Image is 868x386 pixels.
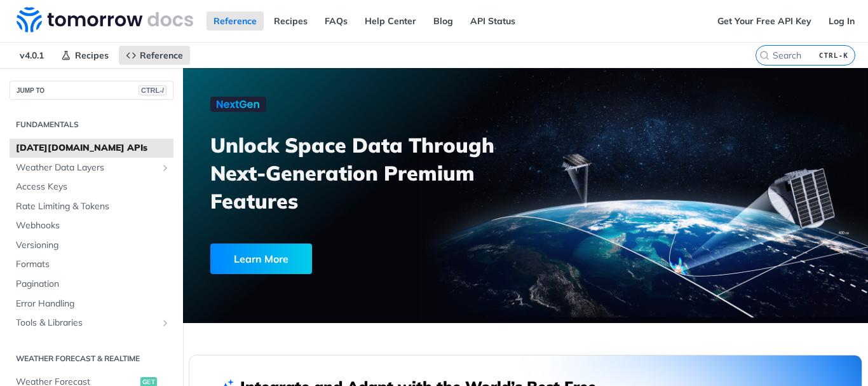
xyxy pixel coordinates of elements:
[16,162,157,174] span: Weather Data Layers
[10,81,173,100] button: JUMP TOCTRL-/
[463,11,522,31] a: API Status
[10,275,173,294] a: Pagination
[160,163,170,173] button: Show subpages for Weather Data Layers
[210,244,312,274] div: Learn More
[10,158,173,177] a: Weather Data LayersShow subpages for Weather Data Layers
[358,11,423,31] a: Help Center
[759,50,770,60] svg: Search
[10,353,173,364] h2: Weather Forecast & realtime
[16,239,170,252] span: Versioning
[16,258,170,271] span: Formats
[10,236,173,255] a: Versioning
[210,131,539,215] h3: Unlock Space Data Through Next-Generation Premium Features
[318,11,355,31] a: FAQs
[207,11,264,31] a: Reference
[16,181,170,193] span: Access Keys
[426,11,460,31] a: Blog
[10,119,173,130] h2: Fundamentals
[16,298,170,310] span: Error Handling
[822,11,862,31] a: Log In
[140,50,183,61] span: Reference
[16,317,157,329] span: Tools & Libraries
[75,50,109,61] span: Recipes
[139,85,166,95] span: CTRL-/
[13,46,51,65] span: v4.0.1
[10,177,173,196] a: Access Keys
[10,139,173,158] a: [DATE][DOMAIN_NAME] APIs
[119,46,190,65] a: Reference
[16,219,170,232] span: Webhooks
[17,7,193,32] img: Tomorrow.io Weather API Docs
[16,142,170,155] span: [DATE][DOMAIN_NAME] APIs
[160,318,170,328] button: Show subpages for Tools & Libraries
[16,200,170,213] span: Rate Limiting & Tokens
[816,49,851,62] kbd: CTRL-K
[710,11,818,31] a: Get Your Free API Key
[210,244,473,274] a: Learn More
[10,314,173,333] a: Tools & LibrariesShow subpages for Tools & Libraries
[54,46,116,65] a: Recipes
[267,11,315,31] a: Recipes
[210,97,266,112] img: NextGen
[16,278,170,291] span: Pagination
[10,197,173,216] a: Rate Limiting & Tokens
[10,294,173,314] a: Error Handling
[10,216,173,235] a: Webhooks
[10,255,173,274] a: Formats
